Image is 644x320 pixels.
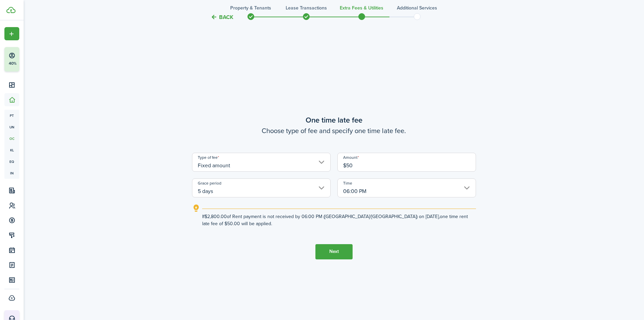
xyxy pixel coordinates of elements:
[8,61,17,66] p: 40%
[6,7,16,13] img: TenantCloud
[4,110,19,121] a: pt
[4,121,19,133] a: un
[192,178,331,197] input: Select grace period
[4,144,19,156] a: kl
[315,244,353,259] button: Next
[4,47,61,71] button: 40%
[230,4,271,12] h3: Property & Tenants
[4,156,19,167] a: eq
[202,213,476,227] explanation-description: If $2,800.00 of Rent payment is not received by 06:00 PM ([GEOGRAPHIC_DATA]/[GEOGRAPHIC_DATA]) on...
[4,27,19,40] button: Open menu
[192,126,476,136] wizard-step-header-description: Choose type of fee and specify one time late fee.
[337,178,476,197] input: Select time
[286,4,327,12] h3: Lease Transactions
[397,4,437,12] h3: Additional Services
[211,14,233,21] button: Back
[192,204,200,212] i: outline
[4,167,19,179] a: in
[340,4,383,12] h3: Extra fees & Utilities
[192,114,476,126] wizard-step-header-title: One time late fee
[4,133,19,144] a: oc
